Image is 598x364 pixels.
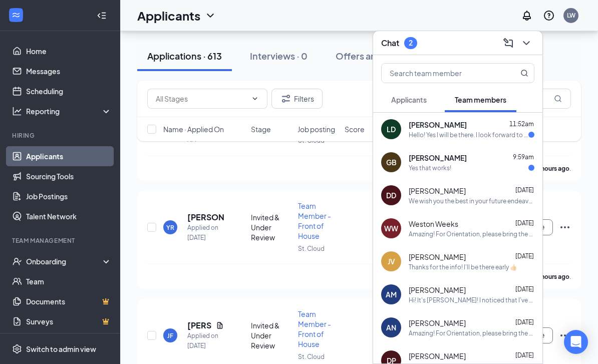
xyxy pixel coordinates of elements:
span: [PERSON_NAME] [409,186,466,196]
div: AN [386,322,396,332]
span: Team Member - Front of House [298,309,331,348]
span: Team Member - Front of House [298,201,331,240]
svg: ChevronDown [520,37,532,49]
span: [DATE] [515,285,534,293]
div: Thanks for the info! I'll be there early 👍🏻 [409,263,517,271]
a: Home [26,41,112,61]
div: DD [386,190,396,200]
div: Open Intercom Messenger [564,330,588,354]
div: We wish you the best in your future endeavors! [409,197,534,205]
div: Hiring [12,131,110,140]
span: [DATE] [515,318,534,326]
span: [PERSON_NAME] [409,351,466,361]
span: [DATE] [515,219,534,227]
svg: Ellipses [559,329,571,341]
span: [DATE] [515,186,534,194]
div: Invited & Under Review [251,320,292,350]
div: Applied on [DATE] [187,331,224,351]
h5: [PERSON_NAME] [187,320,212,331]
span: [DATE] [515,252,534,260]
svg: UserCheck [12,256,22,266]
svg: Settings [12,344,22,354]
div: Onboarding [26,256,103,266]
input: All Stages [156,93,247,104]
div: Interviews · 0 [250,50,308,62]
button: ChevronDown [518,35,534,51]
span: Applicants [391,95,427,104]
h5: [PERSON_NAME] [187,212,224,223]
a: DocumentsCrown [26,291,112,311]
a: Applicants [26,146,112,166]
svg: QuestionInfo [543,10,555,22]
div: JV [388,256,395,266]
a: Job Postings [26,186,112,206]
a: Team [26,271,112,291]
div: WW [384,223,398,233]
span: [PERSON_NAME] [409,285,466,295]
div: Applied on [DATE] [187,223,224,243]
div: Offers and hires · 183 [336,50,425,62]
b: 13 hours ago [533,165,569,172]
div: LW [567,11,575,20]
div: LD [387,124,396,134]
svg: ChevronDown [251,95,259,103]
span: [PERSON_NAME] [409,153,467,163]
span: 11:52am [509,120,534,128]
button: ComposeMessage [500,35,516,51]
a: Messages [26,61,112,81]
span: [PERSON_NAME] [409,120,467,130]
div: Team Management [12,236,110,245]
span: Score [345,124,365,134]
div: Invited & Under Review [251,212,292,242]
div: Hi! It's [PERSON_NAME]! I noticed that I've recently been scheduled for [DATE], but unfortunately... [409,296,534,304]
a: Sourcing Tools [26,166,112,186]
svg: Collapse [97,11,107,21]
a: SurveysCrown [26,311,112,331]
div: 2 [409,39,413,47]
b: 15 hours ago [533,273,569,280]
h1: Applicants [137,7,200,24]
div: GB [386,157,397,167]
svg: Filter [280,93,292,105]
div: YR [166,223,174,232]
svg: MagnifyingGlass [520,69,528,77]
svg: Analysis [12,106,22,116]
a: Scheduling [26,81,112,101]
span: Stage [251,124,271,134]
div: JF [167,331,173,340]
span: [DATE] [515,351,534,359]
span: Weston Weeks [409,219,458,229]
div: Applications · 613 [147,50,222,62]
span: St. Cloud [298,245,325,252]
div: Switch to admin view [26,344,96,354]
span: [PERSON_NAME] [409,318,466,328]
a: Talent Network [26,206,112,226]
span: Team members [455,95,506,104]
svg: WorkstreamLogo [11,10,21,20]
h3: Chat [381,38,399,49]
svg: MagnifyingGlass [554,95,562,103]
span: St. Cloud [298,353,325,360]
div: Yes that works! [409,164,451,172]
div: AM [386,289,397,299]
div: Amazing! For Orientation, please bring the documents that support the I-9 form, which is a crucia... [409,329,534,337]
svg: Ellipses [559,221,571,233]
svg: ChevronDown [204,10,216,22]
input: Search team member [382,64,500,83]
span: Job posting [297,124,335,134]
svg: Document [216,321,224,329]
div: Hello! Yes I will be there. I look forward to meeting with you and your team. Thank you [409,131,528,139]
svg: Notifications [521,10,533,22]
button: Filter Filters [271,89,323,109]
span: Name · Applied On [163,124,224,134]
div: Amazing! For Orientation, please bring the documents that support the I-9 form, which is a crucia... [409,230,534,238]
span: 9:59am [513,153,534,161]
div: Reporting [26,106,112,116]
span: [PERSON_NAME] [409,252,466,262]
svg: ComposeMessage [502,37,514,49]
